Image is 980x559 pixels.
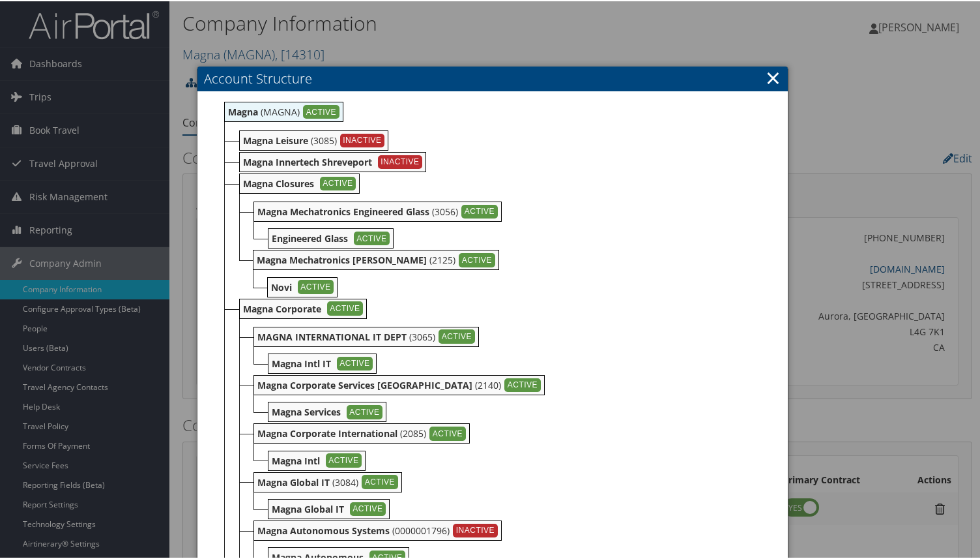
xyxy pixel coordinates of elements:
b: MAGNA INTERNATIONAL IT DEPT [257,329,407,342]
div: ACTIVE [327,300,364,314]
b: Magna Closures [243,176,314,189]
div: INACTIVE [340,132,385,147]
b: Magna Innertech Shreveport [243,155,372,167]
b: Magna Intl [272,453,320,466]
div: (2125) [253,249,499,269]
div: ACTIVE [429,425,466,440]
div: ACTIVE [461,204,498,218]
div: ACTIVE [439,328,475,342]
div: (0000001796) [253,519,502,539]
div: (2085) [253,422,470,442]
div: (3084) [253,471,402,491]
b: Novi [271,280,292,292]
b: Magna Corporate [243,301,321,314]
div: ACTIVE [320,175,356,190]
div: (MAGNA) [224,100,343,121]
b: Engineered Glass [272,231,348,243]
h3: Account Structure [197,65,787,90]
div: INACTIVE [453,522,498,537]
div: ACTIVE [459,252,495,266]
b: Magna Leisure [243,133,308,145]
a: × [766,63,781,89]
b: Magna Mechatronics [PERSON_NAME] [257,252,427,265]
b: Magna [228,104,258,117]
b: Magna Corporate International [257,426,397,438]
div: (3056) [253,200,502,220]
div: ACTIVE [298,279,334,293]
div: ACTIVE [362,474,398,488]
div: ACTIVE [326,452,362,466]
div: (3085) [239,129,389,149]
b: Magna Intl IT [272,356,331,369]
div: ACTIVE [350,501,386,515]
b: Magna Global IT [257,475,330,487]
div: (2140) [253,374,545,394]
div: INACTIVE [378,154,423,168]
b: Magna Mechatronics Engineered Glass [257,204,429,217]
div: ACTIVE [303,104,339,118]
div: ACTIVE [354,230,390,245]
b: Magna Corporate Services [GEOGRAPHIC_DATA] [257,378,472,390]
b: Magna Global IT [272,502,344,514]
div: ACTIVE [347,404,383,418]
b: Magna Autonomous Systems [257,523,390,536]
b: Magna Services [272,404,341,417]
div: ACTIVE [337,355,373,370]
div: ACTIVE [504,377,541,391]
div: (3065) [253,325,479,346]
